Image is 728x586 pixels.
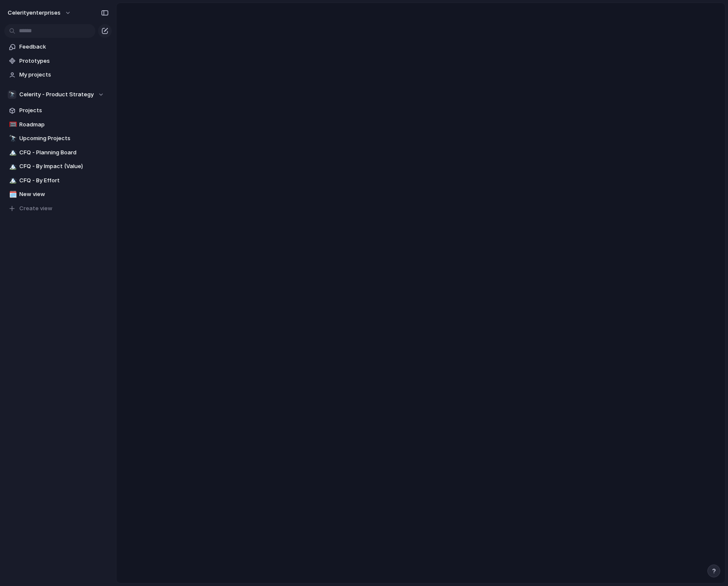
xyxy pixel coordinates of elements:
div: 🏔️ [9,175,15,185]
span: celerityenterprises [8,9,61,17]
span: Create view [19,204,52,213]
div: 🗓️ [9,190,15,199]
span: Feedback [19,43,109,51]
button: 🔭 [8,134,16,143]
span: CFQ - Planning Board [19,148,109,157]
span: CFQ - By Impact (Value) [19,162,109,171]
a: 🏔️CFQ - Planning Board [4,146,112,159]
span: Roadmap [19,120,109,129]
button: 🏔️ [8,148,16,157]
a: 🥅Roadmap [4,118,112,131]
a: 🏔️CFQ - By Impact (Value) [4,160,112,173]
div: 🥅 [9,120,15,129]
button: 🥅 [8,120,16,129]
button: 🏔️ [8,162,16,171]
div: 🔭 [9,134,15,144]
div: 🏔️ [9,162,15,172]
span: New view [19,190,109,199]
button: celerityenterprises [4,6,76,20]
button: Create view [4,202,112,215]
div: 🏔️ [9,147,15,157]
span: Prototypes [19,57,109,65]
div: 🔭 [8,90,16,99]
button: 🗓️ [8,190,16,199]
span: My projects [19,71,109,79]
a: 🗓️New view [4,188,112,201]
a: Prototypes [4,55,112,67]
a: 🔭Upcoming Projects [4,132,112,145]
a: 🏔️CFQ - By Effort [4,174,112,187]
a: Projects [4,104,112,117]
span: Upcoming Projects [19,134,109,143]
button: 🏔️ [8,176,16,185]
a: My projects [4,68,112,81]
span: Projects [19,106,109,115]
span: CFQ - By Effort [19,176,109,185]
a: Feedback [4,40,112,53]
button: 🔭Celerity - Product Strategy [4,88,112,101]
span: Celerity - Product Strategy [19,90,94,99]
